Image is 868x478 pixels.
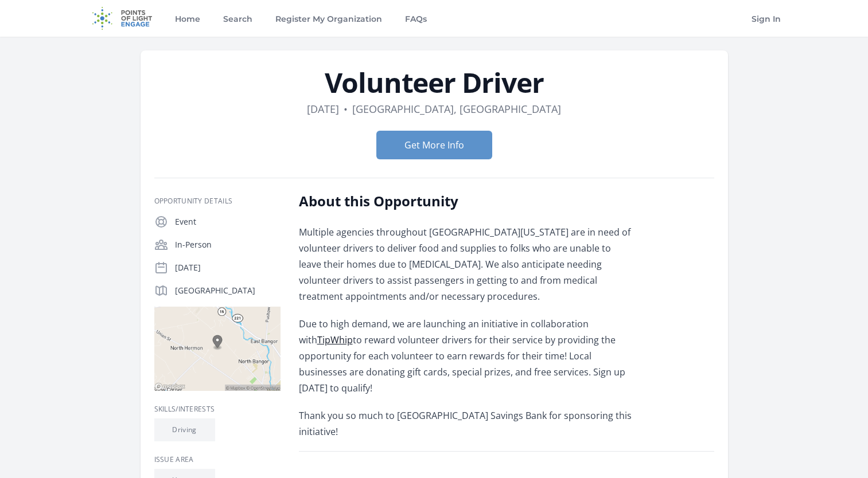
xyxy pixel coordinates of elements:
div: • [344,101,348,117]
p: Multiple agencies throughout [GEOGRAPHIC_DATA][US_STATE] are in need of volunteer drivers to deli... [299,224,635,304]
p: [GEOGRAPHIC_DATA] [175,285,281,296]
h2: About this Opportunity [299,192,635,210]
p: In-Person [175,239,281,250]
p: Thank you so much to [GEOGRAPHIC_DATA] Savings Bank for sponsoring this initiative! [299,408,635,440]
h3: Skills/Interests [154,405,281,414]
button: Get More Info [376,131,492,159]
img: Map [154,307,281,391]
p: Due to high demand, we are launching an initiative in collaboration with to reward volunteer driv... [299,316,635,396]
p: Event [175,216,281,228]
p: [DATE] [175,262,281,273]
a: TipWhip [317,334,353,346]
h1: Volunteer Driver [154,69,714,96]
h3: Opportunity Details [154,197,281,206]
li: Driving [154,418,215,441]
dd: [DATE] [307,101,339,117]
dd: [GEOGRAPHIC_DATA], [GEOGRAPHIC_DATA] [352,101,561,117]
h3: Issue area [154,455,281,464]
